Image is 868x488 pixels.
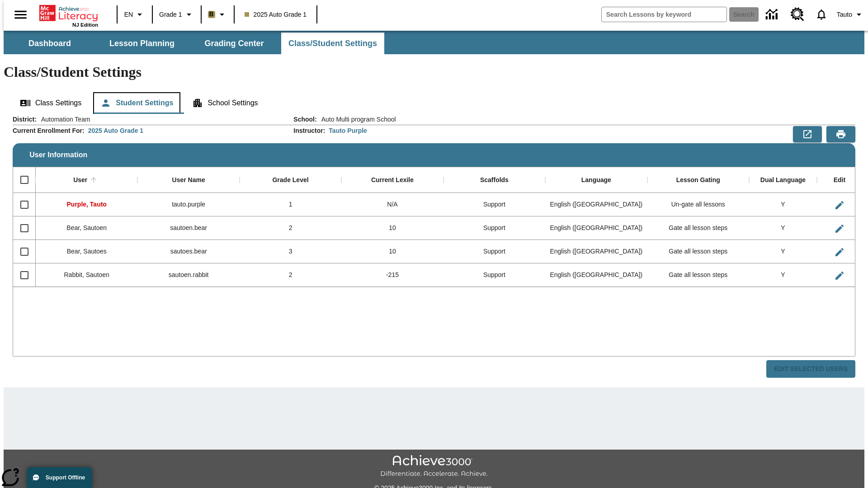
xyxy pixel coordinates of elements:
[172,176,205,184] div: User Name
[88,126,143,135] div: 2025 Auto Grade 1
[67,248,107,255] span: Bear, Sautoes
[13,92,855,114] div: Class/Student Settings
[443,216,545,240] div: Support
[830,267,849,285] button: Edit User
[120,6,149,23] button: Language: EN, Select a language
[64,271,109,278] span: Rabbit, Sautoen
[545,193,647,216] div: English (US)
[749,263,817,287] div: Y
[209,9,214,20] span: B
[4,33,385,54] div: SubNavbar
[293,116,316,123] h2: School :
[13,115,855,378] div: User Information
[545,263,647,287] div: English (US)
[272,176,308,184] div: Grade Level
[647,216,749,240] div: Gate all lesson steps
[443,193,545,216] div: Support
[826,126,855,142] button: Print Preview
[66,224,107,231] span: Bear, Sautoen
[137,240,239,263] div: sautoes.bear
[834,176,845,184] div: Edit
[837,10,852,19] span: Tauto
[317,115,396,124] span: Auto Multi program School
[545,216,647,240] div: English (US)
[29,151,87,159] span: User Information
[293,127,325,135] h2: Instructor :
[240,263,341,287] div: 2
[124,10,133,19] span: EN
[676,176,720,184] div: Lesson Gating
[37,115,90,124] span: Automation Team
[204,6,231,23] button: Boost Class color is light brown. Change class color
[67,201,107,208] span: Purple, Tauto
[749,216,817,240] div: Y
[13,127,85,135] h2: Current Enrollment For :
[4,31,864,54] div: SubNavbar
[27,467,92,488] button: Support Offline
[329,126,367,135] div: Tauto Purple
[341,240,443,263] div: 10
[760,2,785,27] a: Data Center
[93,92,180,114] button: Student Settings
[749,193,817,216] div: Y
[760,176,806,184] div: Dual Language
[371,176,414,184] div: Current Lexile
[137,263,239,287] div: sautoen.rabbit
[830,196,849,214] button: Edit User
[240,193,341,216] div: 1
[443,240,545,263] div: Support
[785,2,810,27] a: Resource Center, Will open in new tab
[5,33,95,54] button: Dashboard
[480,176,509,184] div: Scaffolds
[245,10,307,19] span: 2025 Auto Grade 1
[810,3,833,26] a: Notifications
[602,7,726,22] input: search field
[137,193,239,216] div: tauto.purple
[137,216,239,240] div: sautoen.bear
[545,240,647,263] div: English (US)
[647,240,749,263] div: Gate all lesson steps
[156,6,198,23] button: Grade: Grade 1, Select a grade
[240,240,341,263] div: 3
[240,216,341,240] div: 2
[581,176,611,184] div: Language
[13,92,89,114] button: Class Settings
[13,116,37,123] h2: District :
[341,263,443,287] div: -215
[4,64,864,80] h1: Class/Student Settings
[97,33,187,54] button: Lesson Planning
[72,22,98,28] span: NJ Edition
[46,474,85,481] span: Support Offline
[159,10,182,19] span: Grade 1
[443,263,545,287] div: Support
[647,193,749,216] div: Un-gate all lessons
[647,263,749,287] div: Gate all lesson steps
[793,126,822,142] button: Export to CSV
[39,3,98,28] div: Home
[7,1,34,28] button: Open side menu
[73,176,87,184] div: User
[281,33,384,54] button: Class/Student Settings
[185,92,265,114] button: School Settings
[830,220,849,238] button: Edit User
[341,193,443,216] div: N/A
[380,455,488,478] img: Achieve3000 Differentiate Accelerate Achieve
[341,216,443,240] div: 10
[39,4,98,22] a: Home
[189,33,279,54] button: Grading Center
[830,243,849,261] button: Edit User
[749,240,817,263] div: Y
[833,6,868,23] button: Profile/Settings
